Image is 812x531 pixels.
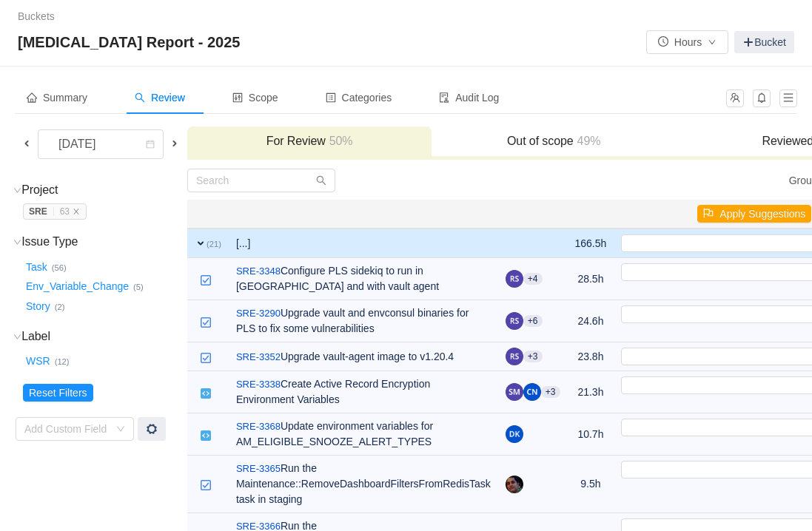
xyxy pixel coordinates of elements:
button: Env_Variable_Change [23,275,133,299]
img: 10318 [200,274,212,286]
button: Story [23,294,55,318]
button: icon: flagApply Suggestions [697,205,811,223]
span: 50% [326,135,353,147]
td: Configure PLS sidekiq to run in [GEOGRAPHIC_DATA] and with vault agent [229,258,498,300]
img: SM [506,383,523,401]
h3: Label [23,329,186,344]
img: RS [506,312,523,330]
td: 23.8h [568,342,614,371]
a: SRE-3365 [236,461,281,476]
i: icon: profile [326,92,336,103]
i: icon: down [116,425,125,435]
span: Review [135,92,185,104]
td: 166.5h [568,229,614,258]
td: Create Active Record Encryption Environment Variables [229,371,498,413]
td: Update environment variables for AM_ELIGIBLE_SNOOZE_ALERT_TYPES [229,413,498,456]
i: icon: calendar [146,140,155,150]
td: Upgrade vault and envconsul binaries for PLS to fix some vulnerabilities [229,300,498,342]
a: Bucket [734,31,794,53]
img: BA [506,476,523,493]
aui-badge: +4 [523,273,543,285]
strong: SRE [29,206,47,217]
small: (21) [207,240,221,248]
button: icon: team [726,89,744,107]
h3: Project [23,183,186,197]
a: SRE-3368 [236,419,281,434]
img: DK [506,425,523,443]
a: SRE-3348 [236,264,281,279]
span: Scope [232,92,278,104]
img: 10318 [200,352,212,364]
img: 10318 [200,479,212,491]
span: Audit Log [439,92,499,104]
small: (12) [55,357,70,366]
i: icon: audit [439,92,449,103]
small: (2) [55,302,65,311]
i: icon: down [13,333,21,341]
span: 63 [60,206,70,217]
span: [MEDICAL_DATA] Report - 2025 [18,30,249,54]
a: SRE-3338 [236,377,281,392]
img: 10321 [200,430,212,442]
small: (5) [133,283,144,291]
img: RS [506,348,523,365]
h3: For Review [195,134,424,149]
i: icon: search [316,175,326,186]
h3: Out of scope [439,134,668,149]
td: [...] [229,229,498,258]
td: 24.6h [568,300,614,342]
a: SRE-3290 [236,306,281,321]
small: (56) [52,263,67,272]
i: icon: control [232,92,243,103]
i: icon: close [73,208,80,215]
i: icon: down [13,186,21,195]
td: Upgrade vault-agent image to v1.20.4 [229,342,498,371]
span: Categories [326,92,392,104]
button: Reset Filters [23,384,93,402]
input: Search [187,169,335,192]
i: icon: down [13,238,21,246]
img: 10318 [200,317,212,328]
aui-badge: +6 [523,315,543,327]
img: RS [506,270,523,288]
button: icon: bell [753,89,771,107]
button: icon: clock-circleHoursicon: down [646,30,728,54]
td: 9.5h [568,456,614,513]
h3: Issue Type [23,234,186,249]
aui-badge: +3 [541,386,560,398]
td: 21.3h [568,371,614,413]
td: 28.5h [568,258,614,300]
span: Summary [27,92,87,104]
div: Add Custom Field [24,422,109,436]
div: [DATE] [47,130,110,158]
i: icon: search [135,92,145,103]
i: icon: home [27,92,37,103]
span: expand [195,237,207,249]
button: Task [23,255,52,279]
td: Run the Maintenance::RemoveDashboardFiltersFromRedisTask task in staging [229,456,498,513]
td: 10.7h [568,413,614,456]
aui-badge: +3 [523,351,543,362]
img: CN [523,383,541,401]
a: SRE-3352 [236,350,281,365]
span: 49% [574,135,601,147]
button: icon: menu [779,89,797,107]
a: Buckets [18,10,55,22]
button: WSR [23,350,55,373]
img: 10321 [200,388,212,399]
